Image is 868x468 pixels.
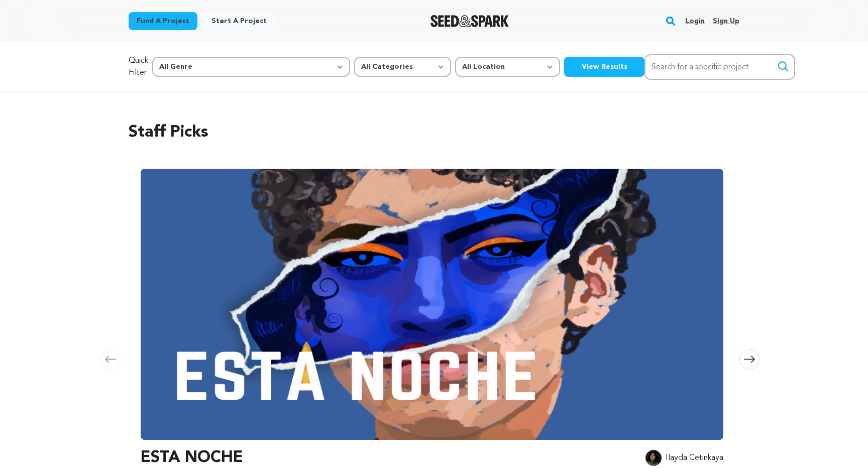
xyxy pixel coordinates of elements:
a: Login [685,13,705,29]
img: ESTA NOCHE image [141,169,723,440]
a: Start a project [203,12,275,30]
p: Ilayda Cetinkaya [666,452,723,464]
img: 2560246e7f205256.jpg [645,450,662,466]
h2: Staff Picks [129,121,739,145]
p: Quick Filter [129,55,148,79]
input: Search for a specific project [644,54,795,80]
a: Fund a project [129,12,197,30]
img: Seed&Spark Logo Dark Mode [430,15,509,27]
a: Seed&Spark Homepage [430,15,509,27]
a: Sign up [713,13,739,29]
button: View Results [564,57,644,77]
